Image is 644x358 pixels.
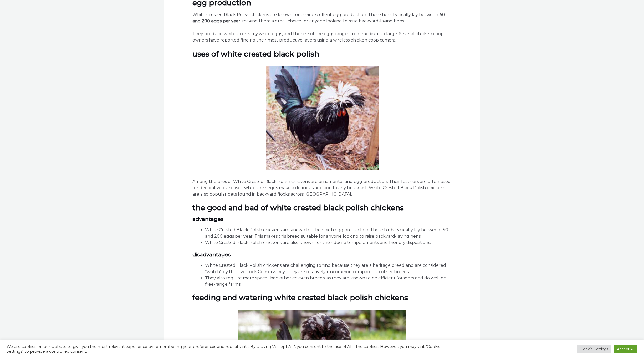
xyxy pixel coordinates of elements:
strong: Uses of White Crested Black Polish [192,49,319,58]
p: They produce white to creamy white eggs, and the size of the eggs ranges from medium to large. Se... [192,31,452,43]
strong: The Good and Bad of White Crested Black Polish Chickens [192,203,404,212]
li: White Crested Black Polish chickens are challenging to find because they are a heritage breed and... [205,262,452,275]
a: Accept All [614,345,637,353]
strong: Feeding and watering White Crested Black Polish Chickens [192,293,408,302]
strong: Advantages [192,216,223,222]
img: white crested black polish standing [266,66,379,170]
li: White Crested Black Polish chickens are known for their high egg production. These birds typicall... [205,227,452,239]
p: Among the uses of White Crested Black Polish chickens are ornamental and egg production. Their fe... [192,178,452,197]
strong: 150 and 200 eggs per year [192,12,445,23]
div: We use cookies on our website to give you the most relevant experience by remembering your prefer... [7,344,448,354]
li: They also require more space than other chicken breeds, as they are known to be efficient forager... [205,275,452,288]
strong: Disadvantages [192,252,231,258]
a: Cookie Settings [577,345,611,353]
p: White Crested Black Polish chickens are known for their excellent egg production. These hens typi... [192,12,452,24]
li: White Crested Black Polish chickens are also known for their docile temperaments and friendly dis... [205,239,452,246]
